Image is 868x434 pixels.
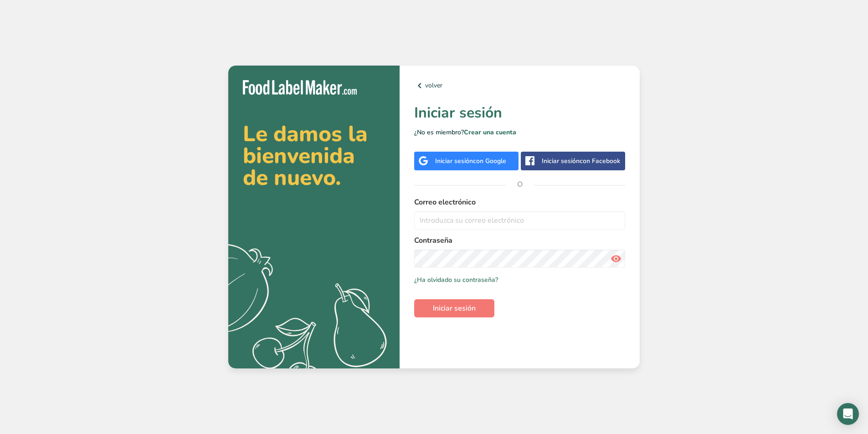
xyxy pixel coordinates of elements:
[243,80,357,95] img: Food Label Maker
[414,102,625,124] h1: Iniciar sesión
[414,275,498,285] a: ¿Ha olvidado su contraseña?
[435,156,506,166] div: Iniciar sesión
[414,80,625,91] a: volver
[837,403,859,425] div: Open Intercom Messenger
[506,171,534,198] span: O
[414,128,625,137] p: ¿No es miembro?
[414,235,625,246] label: Contraseña
[414,299,494,317] button: Iniciar sesión
[243,123,385,189] h2: Le damos la bienvenida de nuevo.
[414,197,625,208] label: Correo electrónico
[464,128,516,137] a: Crear una cuenta
[414,211,625,230] input: Introduzca su correo electrónico
[542,156,620,166] div: Iniciar sesión
[580,157,620,165] span: con Facebook
[433,303,476,314] span: Iniciar sesión
[473,157,506,165] span: con Google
